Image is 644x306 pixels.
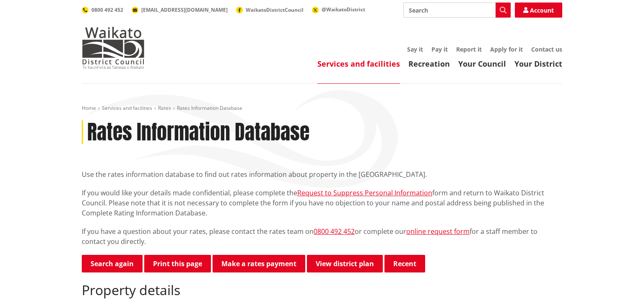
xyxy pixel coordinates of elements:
[490,45,523,53] a: Apply for it
[317,59,400,69] a: Services and facilities
[102,104,152,112] a: Services and facilities
[431,45,448,53] a: Pay it
[297,188,432,197] a: Request to Suppress Personal Information
[144,255,211,272] button: Print this page
[82,6,123,13] a: 0800 492 452
[177,104,242,112] span: Rates Information Database
[407,45,423,53] a: Say it
[82,188,562,218] p: If you would like your details made confidential, please complete the form and return to Waikato ...
[82,226,562,246] p: If you have a question about your rates, please contact the rates team on or complete our for a s...
[322,6,365,13] span: @WaikatoDistrict
[132,6,228,13] a: [EMAIL_ADDRESS][DOMAIN_NAME]
[403,3,511,18] input: Search input
[91,6,123,13] span: 0800 492 452
[82,104,96,112] a: Home
[384,255,425,272] button: Recent
[213,255,305,272] a: Make a rates payment
[141,6,228,13] span: [EMAIL_ADDRESS][DOMAIN_NAME]
[236,6,304,13] a: WaikatoDistrictCouncil
[314,227,355,236] a: 0800 492 452
[312,6,365,13] a: @WaikatoDistrict
[246,6,304,13] span: WaikatoDistrictCouncil
[82,255,143,272] a: Search again
[408,59,450,69] a: Recreation
[82,282,562,298] h2: Property details
[82,105,562,112] nav: breadcrumb
[458,59,506,69] a: Your Council
[515,3,562,18] a: Account
[531,45,562,53] a: Contact us
[87,120,309,145] h1: Rates Information Database
[406,227,470,236] a: online request form
[158,104,171,112] a: Rates
[456,45,482,53] a: Report it
[82,27,145,69] img: Waikato District Council - Te Kaunihera aa Takiwaa o Waikato
[514,59,562,69] a: Your District
[82,169,562,179] p: Use the rates information database to find out rates information about property in the [GEOGRAPHI...
[307,255,383,272] a: View district plan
